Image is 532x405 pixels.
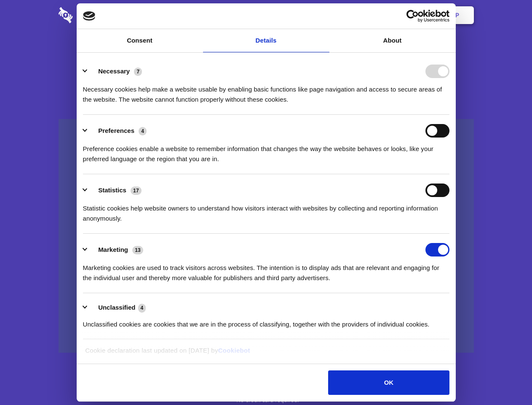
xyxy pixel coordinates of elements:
div: Cookie declaration last updated on [DATE] by [79,346,453,362]
span: 4 [139,127,147,135]
span: 17 [131,186,142,195]
div: Marketing cookies are used to track visitors across websites. The intention is to display ads tha... [83,256,449,283]
span: 13 [132,246,143,254]
button: Statistics (17) [83,184,147,197]
div: Unclassified cookies are cookies that we are in the process of classifying, together with the pro... [83,313,449,329]
div: Preference cookies enable a website to remember information that changes the way the website beha... [83,138,449,164]
button: Necessary (7) [83,65,147,78]
button: OK [328,370,449,395]
button: Unclassified (4) [83,302,151,313]
a: Details [203,29,329,52]
a: Consent [77,29,203,52]
img: logo-wordmark-white-trans-d4663122ce5f474addd5e946df7df03e33cb6a1c49d2221995e7729f52c070b2.svg [59,7,131,23]
span: 4 [138,304,146,312]
a: Usercentrics Cookiebot - opens in a new window [376,10,449,22]
div: Statistic cookies help website owners to understand how visitors interact with websites by collec... [83,197,449,224]
span: 7 [134,67,142,76]
a: Contact [342,2,380,28]
h4: Auto-redaction of sensitive data, encrypted data sharing and self-destructing private chats. Shar... [59,77,474,105]
img: logo [83,11,96,21]
h1: Eliminate Slack Data Loss. [59,38,474,68]
a: About [329,29,456,52]
label: Necessary [98,67,130,75]
a: Wistia video thumbnail [59,119,474,353]
div: Necessary cookies help make a website usable by enabling basic functions like page navigation and... [83,78,449,105]
a: Pricing [247,2,284,28]
a: Login [382,2,419,28]
a: Cookiebot [218,347,250,354]
label: Preferences [98,127,134,134]
button: Marketing (13) [83,243,149,256]
label: Statistics [98,186,126,194]
label: Marketing [98,246,128,253]
iframe: Drift Widget Chat Controller [490,363,522,395]
button: Preferences (4) [83,124,152,138]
